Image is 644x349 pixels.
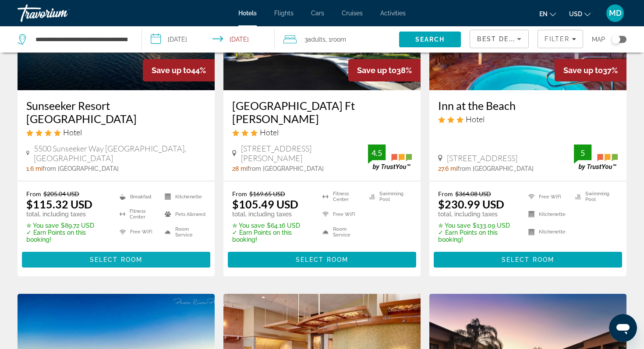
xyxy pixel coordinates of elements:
mat-select: Sort by [477,34,521,44]
span: 27.6 mi [438,165,457,172]
a: Select Room [434,254,622,263]
p: ✓ Earn Points on this booking! [26,229,109,243]
span: Save up to [563,66,603,75]
div: 37% [555,59,626,81]
li: Fitness Center [318,190,365,203]
span: Adults [308,36,326,43]
button: Toggle map [605,35,626,43]
iframe: Button to launch messaging window [609,314,637,342]
del: $169.65 USD [249,190,285,197]
p: $89.72 USD [26,222,109,229]
span: ✮ You save [438,222,471,229]
a: Select Room [22,254,210,263]
div: 5 [574,148,591,158]
a: Cars [311,10,324,17]
p: ✓ Earn Points on this booking! [232,229,311,243]
p: $64.16 USD [232,222,311,229]
li: Free WiFi [115,226,161,239]
span: from [GEOGRAPHIC_DATA] [42,165,119,172]
span: Filter [545,35,570,42]
span: from [GEOGRAPHIC_DATA] [457,165,534,172]
div: 38% [348,59,421,81]
span: MD [609,9,622,18]
a: Select Room [228,254,416,263]
li: Pets Allowed [160,208,206,221]
li: Breakfast [115,190,161,203]
span: from [GEOGRAPHIC_DATA] [248,165,324,172]
span: USD [569,11,582,18]
a: Flights [274,10,294,17]
span: ✮ You save [26,222,59,229]
span: Search [415,36,445,43]
button: Select Room [228,252,416,268]
span: 28 mi [232,165,248,172]
span: Select Room [296,256,348,263]
span: [STREET_ADDRESS][PERSON_NAME] [241,144,368,163]
p: total, including taxes [26,211,109,218]
li: Swimming Pool [365,190,412,203]
span: Hotel [63,127,82,137]
ins: $115.32 USD [26,197,92,211]
button: Change currency [569,7,591,20]
ins: $230.99 USD [438,197,504,211]
li: Room Service [318,226,365,239]
div: 4.5 [368,148,386,158]
span: From [438,190,453,197]
button: User Menu [604,4,626,22]
div: 4 star Hotel [26,127,206,137]
p: $133.09 USD [438,222,517,229]
span: Select Room [502,256,554,263]
li: Kitchenette [524,208,571,221]
span: 3 [304,33,326,46]
span: 1.6 mi [26,165,42,172]
span: Select Room [90,256,142,263]
p: ✓ Earn Points on this booking! [438,229,517,243]
span: Best Deals [477,35,523,42]
span: 5500 Sunseeker Way [GEOGRAPHIC_DATA], [GEOGRAPHIC_DATA] [34,144,206,163]
p: total, including taxes [232,211,311,218]
li: Room Service [160,226,206,239]
del: $364.08 USD [455,190,491,197]
span: en [539,11,548,18]
span: Room [331,36,346,43]
span: [STREET_ADDRESS] [447,153,517,163]
a: Sunseeker Resort [GEOGRAPHIC_DATA] [26,99,206,125]
button: Search [399,32,461,47]
span: Save up to [357,66,396,75]
button: Filters [538,30,583,48]
span: Map [592,33,605,46]
span: From [232,190,247,197]
a: [GEOGRAPHIC_DATA] Ft [PERSON_NAME] [232,99,412,125]
button: Select check in and out date [142,26,275,53]
div: 3 star Hotel [232,127,412,137]
li: Kitchenette [524,226,571,239]
li: Fitness Center [115,208,161,221]
div: 3 star Hotel [438,114,618,124]
span: ✮ You save [232,222,265,229]
span: Hotel [466,114,485,124]
li: Free WiFi [524,190,571,203]
button: Change language [539,7,556,20]
img: TrustYou guest rating badge [368,145,412,170]
button: Travelers: 3 adults, 0 children [275,26,399,53]
li: Free WiFi [318,208,365,221]
del: $205.04 USD [43,190,79,197]
button: Select Room [434,252,622,268]
div: 44% [143,59,215,81]
li: Kitchenette [160,190,206,203]
a: Travorium [18,2,105,25]
a: Hotels [238,10,257,17]
button: Select Room [22,252,210,268]
p: total, including taxes [438,211,517,218]
a: Inn at the Beach [438,99,618,112]
a: Activities [380,10,406,17]
span: , 1 [326,33,346,46]
a: Cruises [342,10,363,17]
